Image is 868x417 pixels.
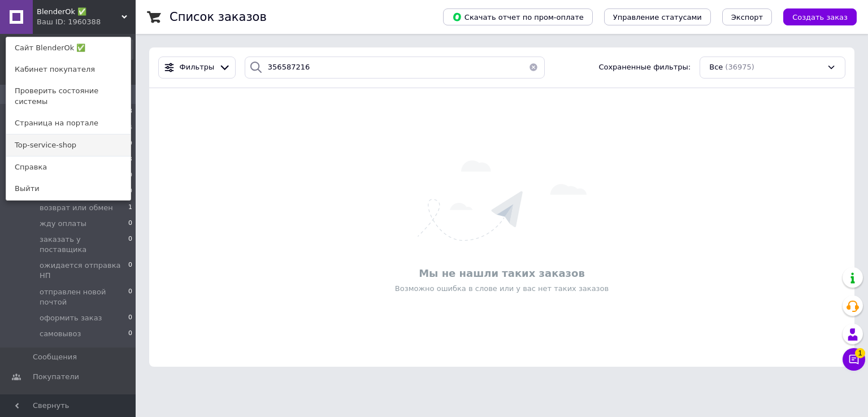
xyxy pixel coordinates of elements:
[155,284,849,294] div: Возможно ошибка в слове или у вас нет таких заказов
[128,219,132,229] span: 0
[722,8,772,25] button: Экспорт
[128,287,132,307] span: 0
[6,157,131,178] a: Справка
[40,287,128,307] span: отправлен новой почтой
[613,13,702,21] span: Управление статусами
[452,12,584,22] span: Скачать отчет по пром-оплате
[6,37,131,59] a: Сайт BlenderOk ✅
[40,234,128,255] span: заказать у поставщика
[245,57,545,79] input: Поиск по номеру заказа, ФИО покупателя, номеру телефона, Email, номеру накладной
[443,8,593,25] button: Скачать отчет по пром-оплате
[37,17,84,27] div: Ваш ID: 1960388
[6,112,131,134] a: Страница на портале
[855,348,865,358] span: 1
[170,10,267,24] h1: Список заказов
[418,160,587,241] img: Ничего не найдено
[772,12,857,21] a: Создать заказ
[40,313,102,323] span: оформить заказ
[709,62,723,73] span: Все
[128,313,132,323] span: 0
[155,266,849,280] div: Мы не нашли таких заказов
[6,178,131,199] a: Выйти
[128,329,132,339] span: 0
[598,62,691,73] span: Сохраненные фильтры:
[128,203,132,213] span: 1
[40,219,86,229] span: жду оплаты
[604,8,711,25] button: Управление статусами
[783,8,857,25] button: Создать заказ
[6,59,131,80] a: Кабинет покупателя
[6,80,131,112] a: Проверить состояние системы
[725,63,754,71] span: (36975)
[40,260,128,281] span: ожидается отправка НП
[180,62,215,73] span: Фильтры
[731,13,763,21] span: Экспорт
[40,329,81,339] span: самовывоз
[37,7,121,17] span: BlenderOk ✅
[522,57,545,79] button: Очистить
[792,13,848,21] span: Создать заказ
[128,234,132,255] span: 0
[6,134,131,156] a: Top-service-shop
[40,203,113,213] span: возврат или обмен
[843,348,865,371] button: Чат с покупателем1
[128,260,132,281] span: 0
[33,372,79,382] span: Покупатели
[33,352,77,362] span: Сообщения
